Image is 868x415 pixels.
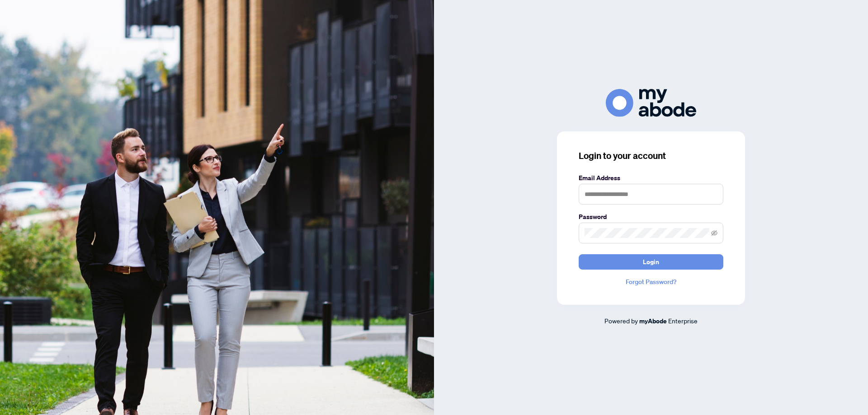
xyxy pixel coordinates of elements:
[604,317,638,325] span: Powered by
[579,149,723,162] h3: Login to your account
[579,277,723,287] a: Forgot Password?
[711,230,717,236] span: eye-invisible
[579,173,723,183] label: Email Address
[579,254,723,270] button: Login
[639,316,667,326] a: myAbode
[643,255,659,269] span: Login
[579,212,723,222] label: Password
[668,317,698,325] span: Enterprise
[606,89,696,117] img: ma-logo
